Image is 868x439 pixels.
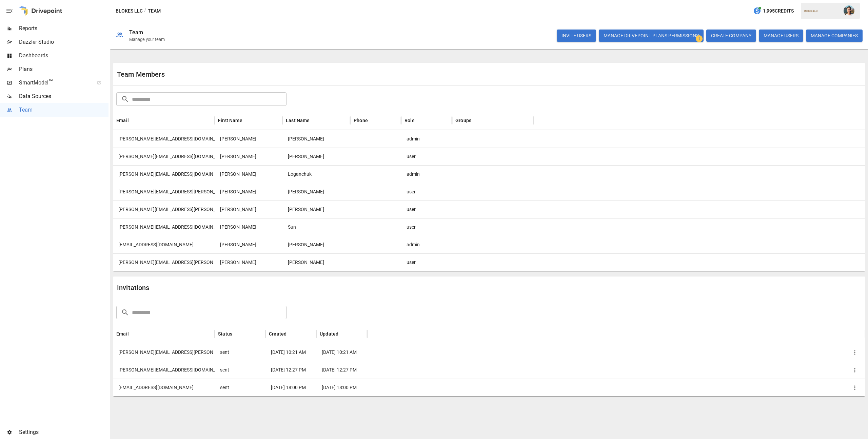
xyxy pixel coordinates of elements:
div: Email [116,331,129,337]
button: Sort [130,116,139,125]
div: Loganchuk [282,165,350,183]
span: Settings [19,428,108,436]
button: MANAGE USERS [759,30,803,42]
div: sent [215,343,265,361]
button: Sort [287,329,297,339]
div: Status [218,331,232,337]
div: Sun [282,218,350,236]
div: user [401,183,452,201]
button: Sort [369,116,378,125]
button: Sort [472,116,481,125]
span: Dazzler Studio [19,38,108,46]
div: Amy [215,236,282,253]
span: Dashboards [19,52,108,60]
div: user [401,218,452,236]
div: galen@blokes.co [113,130,215,148]
div: Goldstein [282,148,350,165]
div: Invitations [117,284,489,292]
div: admin [401,165,452,183]
div: Team Members [117,70,489,78]
button: CREATE COMPANY [706,30,756,42]
div: Manage your team [129,37,165,42]
button: 1,995Credits [750,5,796,17]
button: Sort [130,329,139,339]
div: admin [401,130,452,148]
div: 1/30/25 18:00 PM [316,379,367,396]
div: Amy [215,253,282,271]
div: user [401,148,452,165]
div: 3/5/24 12:27 PM [265,361,316,379]
div: sullivan.myer@blokes.co [113,183,215,201]
div: Seth [215,148,282,165]
button: Manage Drivepoint Plans Permissions [599,30,704,42]
button: Sort [415,116,425,125]
span: Reports [19,24,108,33]
div: katy@blokes.co [113,379,215,396]
div: Updated [320,331,338,337]
span: Team [19,106,108,114]
div: Alexey [215,165,282,183]
button: Blokes LLC [116,7,143,15]
div: 12/26/24 10:21 AM [265,343,316,361]
div: Blokes LLC [804,9,840,13]
div: 1/30/25 18:00 PM [265,379,316,396]
div: wendi.sun@skytalegroup.com [113,218,215,236]
div: user [401,201,452,218]
div: Thacker [282,236,350,253]
button: Sort [233,329,242,339]
span: ™ [48,78,53,86]
button: MANAGE COMPANIES [806,30,863,42]
div: Phone [354,118,368,123]
div: admin [401,236,452,253]
span: Plans [19,65,108,73]
span: SmartModel [19,79,90,87]
div: Wendi [215,218,282,236]
button: Sort [339,329,349,339]
div: athacker@avlgrowth.com [113,236,215,253]
span: Data Sources [19,92,108,100]
div: Myer [282,183,350,201]
div: Role [405,118,415,123]
div: Brunk [282,130,350,148]
div: Groups [455,118,471,123]
div: Team [129,29,143,36]
div: Sullivan [215,183,282,201]
button: INVITE USERS [557,30,596,42]
div: Colin [215,201,282,218]
div: seth@ancientcrunch.com [113,148,215,165]
span: 1,995 Credits [763,7,794,15]
div: Thacker [282,253,350,271]
div: user [401,253,452,271]
div: sent [215,379,265,396]
div: hutton.amy@gmail.com [113,253,215,271]
div: Basinski [282,201,350,218]
div: sent [215,361,265,379]
div: Last Name [286,118,310,123]
button: Sort [243,116,253,125]
div: Created [269,331,287,337]
div: / [144,7,146,15]
div: james.wimpress@skytalegroup.com [113,343,215,361]
div: 3/5/24 12:27 PM [316,361,367,379]
div: colin.basinski@skytalegroup.com [113,201,215,218]
div: 12/26/24 10:21 AM [316,343,367,361]
div: alexey@sideralabs.com [113,165,215,183]
div: Galen [215,130,282,148]
div: josh@blokes.co [113,361,215,379]
button: Sort [311,116,320,125]
div: Email [116,118,129,123]
div: First Name [218,118,242,123]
